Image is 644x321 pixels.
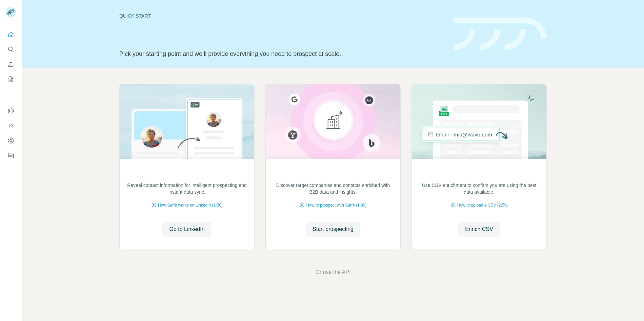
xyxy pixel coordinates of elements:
p: Discover target companies and contacts enriched with B2B data and insights. [273,182,394,195]
img: banner [454,18,547,50]
span: How Surfe works on LinkedIn (1:58) [158,202,223,208]
span: Go to LinkedIn [169,225,204,233]
span: Enrich CSV [465,225,493,233]
img: Enrich your contact lists [411,84,547,159]
button: Enrich CSV [458,222,500,237]
span: How to upload a CSV (2:59) [457,202,508,208]
h1: Let’s prospect together [119,31,446,45]
button: Quick start [5,28,16,41]
button: Use Surfe API [5,120,16,132]
button: Start prospecting [306,222,360,237]
button: Search [5,43,16,56]
h2: Enrich your contact lists [440,168,519,178]
button: Feedback [5,149,16,162]
img: Prospect on LinkedIn [119,84,255,159]
div: Quick start [119,13,446,19]
button: Go to LinkedIn [162,222,211,237]
span: How to prospect with Surfe (1:30) [306,202,366,208]
button: Or use the API [315,268,350,276]
button: Enrich CSV [5,58,16,70]
h2: Identify target accounts [295,168,371,178]
img: Identify target accounts [265,84,401,159]
button: My lists [5,73,16,85]
span: Start prospecting [313,225,354,233]
p: Use CSV enrichment to confirm you are using the best data available. [419,182,540,195]
p: Pick your starting point and we’ll provide everything you need to prospect at scale. [119,49,446,59]
button: Dashboard [5,134,16,147]
h2: Prospect on LinkedIn [153,168,221,178]
button: Use Surfe on LinkedIn [5,105,16,117]
p: Reveal contact information for intelligent prospecting and instant data sync. [126,182,247,195]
